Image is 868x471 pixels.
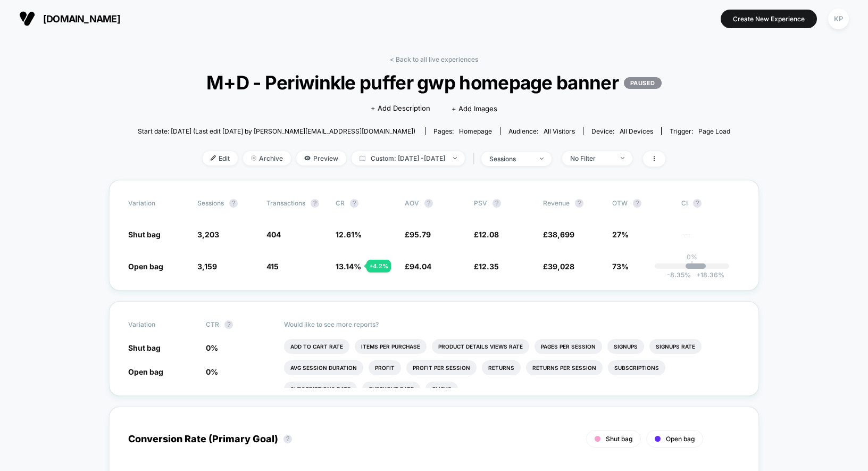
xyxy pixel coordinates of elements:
li: Signups [607,339,644,354]
li: Checkout Rate [362,382,420,396]
li: Add To Cart Rate [284,339,349,354]
span: Edit [203,151,238,166]
button: ? [633,199,641,208]
span: Variation [128,199,187,208]
span: £ [474,230,499,239]
span: 12.08 [479,230,499,239]
span: £ [405,230,431,239]
span: 13.14 % [336,262,361,271]
span: CI [681,199,740,208]
span: 39,028 [548,262,574,271]
span: £ [543,262,574,271]
li: Profit [369,360,401,375]
span: Revenue [543,199,570,207]
img: end [621,157,624,159]
span: 95.79 [410,230,431,239]
img: end [251,155,256,161]
button: ? [693,199,702,208]
span: --- [681,232,740,239]
span: Open bag [128,367,163,376]
span: 27% [612,230,629,239]
span: Device: [583,127,661,135]
span: 415 [266,262,279,271]
button: ? [283,435,292,443]
button: [DOMAIN_NAME] [16,10,123,27]
span: 12.35 [479,262,499,271]
li: Returns Per Session [526,360,603,375]
div: Trigger: [670,127,730,135]
span: 94.04 [410,262,431,271]
span: Start date: [DATE] (Last edit [DATE] by [PERSON_NAME][EMAIL_ADDRESS][DOMAIN_NAME]) [138,127,415,135]
span: Preview [296,151,346,166]
div: Audience: [508,127,575,135]
span: M+D - Periwinkle puffer gwp homepage banner [168,71,700,94]
span: OTW [612,199,671,208]
span: Open bag [666,435,695,443]
span: 73% [612,262,629,271]
button: ? [493,199,501,208]
span: [DOMAIN_NAME] [43,13,120,24]
div: No Filter [570,154,613,162]
span: Open bag [128,262,163,271]
span: + Add Description [371,103,430,114]
p: 0% [687,253,697,261]
button: ? [311,199,319,208]
span: Sessions [197,199,224,207]
div: + 4.2 % [366,260,391,272]
li: Signups Rate [649,339,702,354]
span: £ [405,262,431,271]
span: Transactions [266,199,305,207]
li: Product Details Views Rate [432,339,529,354]
li: Subscriptions Rate [284,382,357,396]
span: all devices [620,127,653,135]
span: £ [543,230,574,239]
span: + Add Images [452,104,497,113]
span: 0 % [206,367,218,376]
button: ? [424,199,433,208]
li: Avg Session Duration [284,360,363,375]
p: | [691,261,693,269]
button: Create New Experience [721,10,817,28]
span: Shut bag [128,230,161,239]
li: Subscriptions [608,360,665,375]
span: Custom: [DATE] - [DATE] [352,151,465,166]
span: homepage [459,127,492,135]
span: Shut bag [128,343,161,352]
span: + [696,271,700,279]
li: Clicks [425,382,458,396]
span: -8.35 % [667,271,691,279]
button: ? [350,199,358,208]
span: CTR [206,320,219,328]
span: 12.61 % [336,230,362,239]
span: PSV [474,199,487,207]
li: Items Per Purchase [355,339,427,354]
span: CR [336,199,345,207]
span: 0 % [206,343,218,352]
img: calendar [360,155,365,161]
a: < Back to all live experiences [390,55,478,63]
img: Visually logo [19,11,35,27]
span: Page Load [698,127,730,135]
span: 18.36 % [691,271,724,279]
button: ? [229,199,238,208]
div: KP [828,9,849,29]
div: Pages: [433,127,492,135]
li: Returns [482,360,521,375]
p: PAUSED [624,77,662,89]
span: 3,203 [197,230,219,239]
div: sessions [489,155,532,163]
li: Profit Per Session [406,360,477,375]
span: £ [474,262,499,271]
span: 38,699 [548,230,574,239]
span: 404 [266,230,281,239]
span: | [470,151,481,167]
button: ? [575,199,583,208]
img: end [453,157,457,159]
span: All Visitors [544,127,575,135]
span: 3,159 [197,262,217,271]
span: AOV [405,199,419,207]
button: KP [825,8,852,30]
li: Pages Per Session [535,339,602,354]
span: Archive [243,151,291,166]
span: Shut bag [606,435,632,443]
